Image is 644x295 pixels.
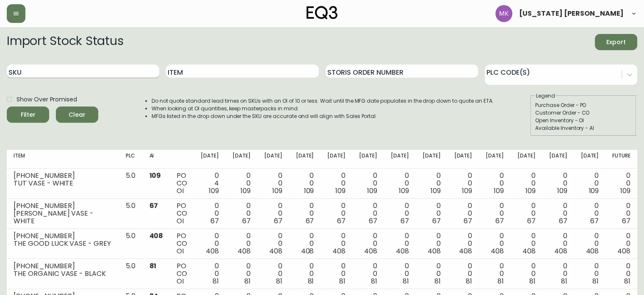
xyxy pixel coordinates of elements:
[491,246,504,256] span: 408
[206,246,219,256] span: 408
[359,202,377,225] div: 0 0
[177,186,184,196] span: OI
[14,210,112,225] div: [PERSON_NAME] VASE - WHITE
[519,10,624,17] span: [US_STATE] [PERSON_NAME]
[296,202,314,225] div: 0 0
[14,270,112,278] div: THE ORGANIC VASE - BLACK
[367,186,377,196] span: 109
[201,232,219,255] div: 0 0
[454,172,472,195] div: 0 0
[557,186,567,196] span: 109
[384,150,416,169] th: [DATE]
[622,216,630,226] span: 67
[423,202,441,225] div: 0 0
[307,276,314,286] span: 81
[301,246,314,256] span: 408
[592,276,599,286] span: 81
[454,232,472,255] div: 0 0
[527,216,536,226] span: 67
[226,150,257,169] th: [DATE]
[454,202,472,225] div: 0 0
[549,232,567,255] div: 0 0
[428,246,441,256] span: 408
[462,186,472,196] span: 109
[327,202,345,225] div: 0 0
[624,276,630,286] span: 81
[119,150,143,169] th: PLC
[554,246,567,256] span: 408
[274,216,282,226] span: 67
[612,232,630,255] div: 0 0
[152,112,494,120] li: MFGs listed in the drop down under the SKU are accurate and will align with Sales Portal.
[296,232,314,255] div: 0 0
[17,95,77,104] span: Show Over Promised
[416,150,448,169] th: [DATE]
[296,262,314,285] div: 0 0
[580,172,599,195] div: 0 0
[213,276,219,286] span: 81
[307,6,338,20] img: logo
[244,276,251,286] span: 81
[264,232,282,255] div: 0 0
[464,216,472,226] span: 67
[177,276,184,286] span: OI
[434,276,440,286] span: 81
[289,150,321,169] th: [DATE]
[296,172,314,195] div: 0 0
[7,107,49,123] button: Filter
[232,262,251,285] div: 0 0
[486,172,504,195] div: 0 0
[56,107,98,123] button: Clear
[327,232,345,255] div: 0 0
[177,172,187,195] div: PO CO
[257,150,289,169] th: [DATE]
[391,202,409,225] div: 0 0
[232,232,251,255] div: 0 0
[177,232,187,255] div: PO CO
[535,101,632,109] div: Purchase Order - PO
[119,229,143,259] td: 5.0
[525,186,536,196] span: 109
[522,246,536,256] span: 408
[399,186,409,196] span: 109
[529,276,536,286] span: 81
[337,216,345,226] span: 67
[264,202,282,225] div: 0 0
[359,262,377,285] div: 0 0
[142,150,170,169] th: AI
[486,232,504,255] div: 0 0
[511,150,542,169] th: [DATE]
[269,246,282,256] span: 408
[177,262,187,285] div: PO CO
[495,5,512,22] img: ea5e0531d3ed94391639a5d1768dbd68
[119,169,143,199] td: 5.0
[7,150,119,169] th: Item
[232,202,251,225] div: 0 0
[580,232,599,255] div: 0 0
[574,150,605,169] th: [DATE]
[177,216,184,226] span: OI
[371,276,377,286] span: 81
[495,216,504,226] span: 67
[620,186,630,196] span: 109
[194,150,226,169] th: [DATE]
[152,97,494,105] li: Do not quote standard lead times on SKUs with an OI of 10 or less. Wait until the MFG date popula...
[423,262,441,285] div: 0 0
[542,150,574,169] th: [DATE]
[201,202,219,225] div: 0 0
[264,262,282,285] div: 0 0
[14,262,112,270] div: [PHONE_NUMBER]
[201,262,219,285] div: 0 0
[561,276,567,286] span: 81
[486,202,504,225] div: 0 0
[232,172,251,195] div: 0 0
[369,216,377,226] span: 67
[494,186,504,196] span: 109
[177,246,184,256] span: OI
[14,172,112,180] div: [PHONE_NUMBER]
[321,150,352,169] th: [DATE]
[549,202,567,225] div: 0 0
[264,172,282,195] div: 0 0
[589,186,599,196] span: 109
[535,109,632,117] div: Customer Order - CO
